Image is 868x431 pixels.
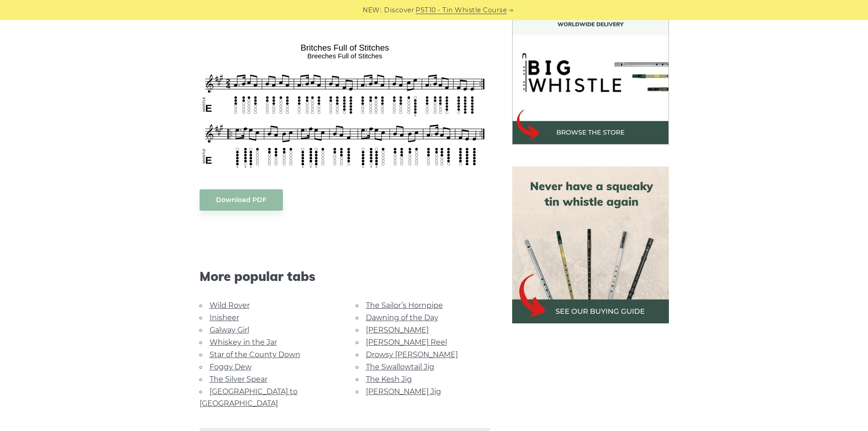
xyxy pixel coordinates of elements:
[366,350,458,359] a: Drowsy [PERSON_NAME]
[512,166,669,323] img: tin whistle buying guide
[210,363,252,371] a: Foggy Dew
[210,375,267,384] a: The Silver Spear
[366,326,429,334] a: [PERSON_NAME]
[210,326,249,334] a: Galway Girl
[363,5,381,16] span: NEW:
[366,313,438,322] a: Dawning of the Day
[366,338,447,347] a: [PERSON_NAME] Reel
[366,301,443,310] a: The Sailor’s Hornpipe
[200,189,283,211] a: Download PDF
[210,338,277,347] a: Whiskey in the Jar
[200,40,490,171] img: Britches Full of Stitches Tin Whistle Tabs & Sheet Music
[210,301,250,310] a: Wild Rover
[366,387,441,396] a: [PERSON_NAME] Jig
[200,387,298,408] a: [GEOGRAPHIC_DATA] to [GEOGRAPHIC_DATA]
[210,313,239,322] a: Inisheer
[366,375,412,384] a: The Kesh Jig
[200,269,490,284] span: More popular tabs
[366,363,434,371] a: The Swallowtail Jig
[384,5,414,16] span: Discover
[210,350,300,359] a: Star of the County Down
[416,5,507,16] a: PST10 - Tin Whistle Course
